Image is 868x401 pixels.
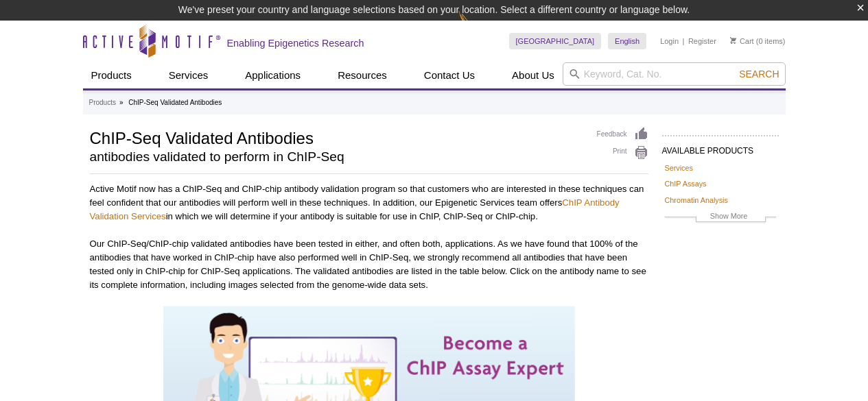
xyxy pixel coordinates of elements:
a: Applications [237,62,309,88]
a: Services [665,162,693,174]
h1: ChIP-Seq Validated Antibodies [90,127,583,147]
a: Cart [730,36,754,46]
a: Feedback [597,127,648,142]
h2: Enabling Epigenetics Research [227,37,364,49]
a: Services [161,62,217,88]
a: Print [597,145,648,160]
a: Login [660,36,679,46]
li: » [119,99,124,106]
a: Contact Us [416,62,483,88]
li: (0 items) [730,33,786,49]
p: Our ChIP-Seq/ChIP-chip validated antibodies have been tested in either, and often both, applicati... [90,237,648,292]
span: Search [739,69,779,80]
button: Search [735,68,783,80]
li: | [683,33,685,49]
input: Keyword, Cat. No. [563,62,786,86]
li: ChIP-Seq Validated Antibodies [128,99,222,106]
a: About Us [504,62,563,88]
a: Resources [329,62,395,88]
img: Change Here [458,10,495,42]
h2: AVAILABLE PRODUCTS [662,135,779,160]
a: Chromatin Analysis [665,194,728,206]
a: Products [89,97,116,109]
p: Active Motif now has a ChIP-Seq and ChIP-chip antibody validation program so that customers who a... [90,182,648,223]
a: English [608,33,646,49]
a: Show More [665,210,776,226]
a: Register [688,36,716,46]
h2: antibodies validated to perform in ChIP-Seq [90,151,583,163]
a: ChIP Assays [665,178,707,190]
img: Your Cart [730,37,736,44]
a: ChIP Antibody Validation Services [90,197,620,221]
a: [GEOGRAPHIC_DATA] [509,33,602,49]
a: Products [83,62,140,88]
